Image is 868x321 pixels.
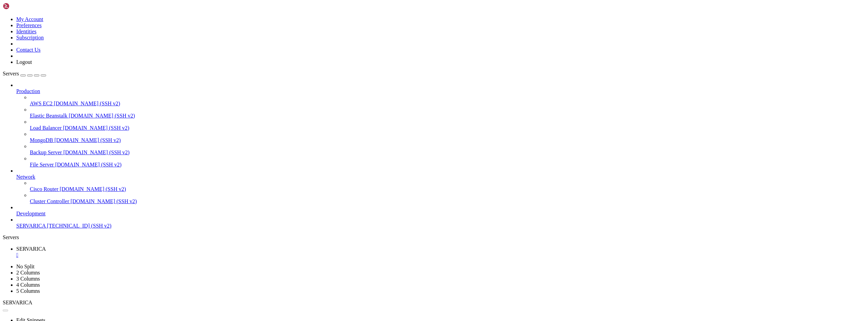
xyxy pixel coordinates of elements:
span: SERVARICA [16,223,45,229]
span: [DOMAIN_NAME] (SSH v2) [63,125,130,131]
x-row: Connection timed out [3,3,780,8]
a: 4 Columns [16,282,40,288]
span: Load Balancer [30,125,62,131]
a: 2 Columns [16,270,40,275]
li: Development [16,204,865,217]
li: SERVARICA [TECHNICAL_ID] (SSH v2) [16,217,865,229]
li: Elastic Beanstalk [DOMAIN_NAME] (SSH v2) [30,107,865,119]
li: Cisco Router [DOMAIN_NAME] (SSH v2) [30,180,865,192]
a: AWS EC2 [DOMAIN_NAME] (SSH v2) [30,101,865,107]
a: MongoDB [DOMAIN_NAME] (SSH v2) [30,137,865,143]
span: SERVARICA [3,300,32,305]
a: Logout [16,59,32,65]
li: Backup Server [DOMAIN_NAME] (SSH v2) [30,143,865,156]
span: AWS EC2 [30,101,53,106]
a: Subscription [16,35,44,40]
a: SERVARICA [16,246,865,258]
div: (0, 1) [3,8,5,14]
li: AWS EC2 [DOMAIN_NAME] (SSH v2) [30,94,865,107]
span: Servers [3,71,19,76]
a: Cisco Router [DOMAIN_NAME] (SSH v2) [30,186,865,192]
span: Development [16,211,45,216]
a: No Split [16,264,35,269]
img: Shellngn [3,3,42,10]
a: Servers [3,71,46,76]
a: Identities [16,29,37,34]
a: Preferences [16,22,42,28]
div: Servers [3,234,865,240]
span: File Server [30,162,54,167]
a: 5 Columns [16,288,40,294]
span: SERVARICA [16,246,46,252]
span: Cluster Controller [30,198,69,204]
span: Network [16,174,35,180]
span: [TECHNICAL_ID] (SSH v2) [47,223,111,229]
a: Backup Server [DOMAIN_NAME] (SSH v2) [30,149,865,156]
span: [DOMAIN_NAME] (SSH v2) [63,149,130,155]
a: File Server [DOMAIN_NAME] (SSH v2) [30,162,865,168]
a: Network [16,174,865,180]
li: Load Balancer [DOMAIN_NAME] (SSH v2) [30,119,865,131]
a: Production [16,88,865,94]
li: Production [16,82,865,168]
span: [DOMAIN_NAME] (SSH v2) [54,137,121,143]
a: My Account [16,16,43,22]
a: Elastic Beanstalk [DOMAIN_NAME] (SSH v2) [30,113,865,119]
a: Development [16,211,865,217]
span: [DOMAIN_NAME] (SSH v2) [69,113,135,119]
a: Cluster Controller [DOMAIN_NAME] (SSH v2) [30,198,865,204]
li: Network [16,168,865,204]
span: [DOMAIN_NAME] (SSH v2) [60,186,126,192]
span: [DOMAIN_NAME] (SSH v2) [55,162,122,167]
span: Elastic Beanstalk [30,113,67,119]
span: MongoDB [30,137,53,143]
li: MongoDB [DOMAIN_NAME] (SSH v2) [30,131,865,143]
a: SERVARICA [TECHNICAL_ID] (SSH v2) [16,223,865,229]
a: 3 Columns [16,276,40,282]
span: [DOMAIN_NAME] (SSH v2) [54,101,120,106]
li: Cluster Controller [DOMAIN_NAME] (SSH v2) [30,192,865,204]
a:  [16,252,865,258]
span: Cisco Router [30,186,58,192]
li: File Server [DOMAIN_NAME] (SSH v2) [30,156,865,168]
span: Backup Server [30,149,62,155]
a: Contact Us [16,47,41,53]
span: [DOMAIN_NAME] (SSH v2) [71,198,137,204]
span: Production [16,88,40,94]
a: Load Balancer [DOMAIN_NAME] (SSH v2) [30,125,865,131]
